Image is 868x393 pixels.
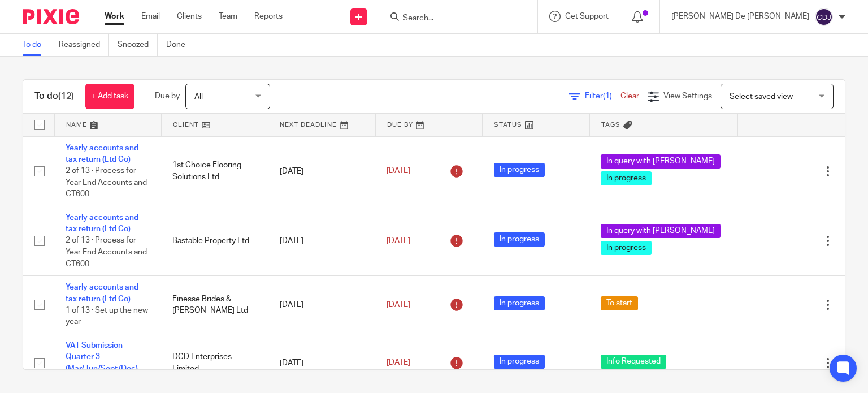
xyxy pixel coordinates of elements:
input: Search [402,14,504,24]
span: In progress [601,171,652,185]
a: Yearly accounts and tax return (Ltd Co) [66,283,138,303]
p: [PERSON_NAME] De [PERSON_NAME] [671,11,809,22]
td: [DATE] [268,276,375,334]
span: [DATE] [387,237,410,245]
a: Team [219,11,237,22]
a: Clients [177,11,202,22]
td: [DATE] [268,334,375,392]
a: Work [105,11,124,22]
span: In progress [494,355,545,369]
td: [DATE] [268,136,375,206]
span: 1 of 13 · Set up the new year [66,306,148,326]
a: Done [166,34,194,56]
td: Bastable Property Ltd [161,206,268,275]
a: VAT Submission Quarter 3 (Mar/Jun/Sept/Dec) [66,342,138,373]
a: Reassigned [59,34,109,56]
span: In progress [494,296,545,310]
a: Clear [620,92,639,100]
span: Filter [585,92,620,100]
span: View Settings [663,92,712,100]
span: (1) [603,92,612,100]
p: Due by [155,90,180,102]
a: Snoozed [118,34,158,56]
span: In query with [PERSON_NAME] [601,224,721,238]
a: Yearly accounts and tax return (Ltd Co) [66,214,138,233]
span: Info Requested [601,355,666,369]
span: All [194,93,203,101]
span: [DATE] [387,301,410,309]
span: In progress [601,241,652,255]
span: To start [601,296,638,310]
span: [DATE] [387,359,410,367]
td: 1st Choice Flooring Solutions Ltd [161,136,268,206]
img: Pixie [23,9,79,24]
a: Yearly accounts and tax return (Ltd Co) [66,144,138,163]
a: To do [23,34,50,56]
a: + Add task [85,84,134,109]
span: In query with [PERSON_NAME] [601,154,721,169]
a: Reports [254,11,283,22]
h1: To do [34,90,74,102]
span: (12) [58,92,74,101]
td: DCD Enterprises Limited [161,334,268,392]
span: 2 of 13 · Process for Year End Accounts and CT600 [66,167,147,198]
span: Get Support [565,12,609,20]
span: 2 of 13 · Process for Year End Accounts and CT600 [66,237,147,268]
span: [DATE] [387,167,410,175]
span: Tags [601,122,620,128]
span: In progress [494,232,545,247]
td: Finesse Brides & [PERSON_NAME] Ltd [161,276,268,334]
a: Email [141,11,160,22]
span: Select saved view [730,93,793,101]
td: [DATE] [268,206,375,275]
img: svg%3E [815,8,833,26]
span: In progress [494,163,545,177]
